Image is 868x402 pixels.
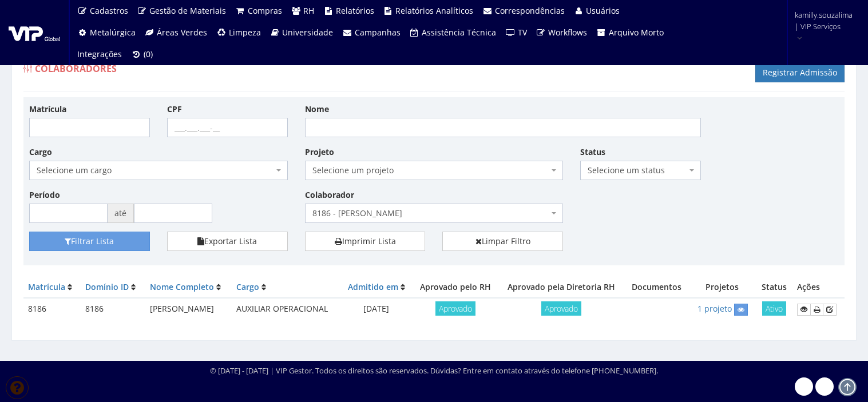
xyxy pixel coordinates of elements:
label: Cargo [29,146,52,158]
a: Imprimir Lista [305,232,426,251]
td: AUXILIAR OPERACIONAL [232,298,340,320]
span: Selecione um projeto [305,161,564,180]
span: Campanhas [355,27,401,38]
span: Limpeza [229,27,261,38]
th: Documentos [625,277,688,298]
span: kamilly.souzalima | VIP Serviços [795,9,853,32]
a: Limpar Filtro [442,232,563,251]
span: Aprovado [435,301,475,316]
span: Assistência Técnica [422,27,496,38]
th: Ações [792,277,845,298]
a: Metalúrgica [73,22,140,43]
span: Universidade [282,27,333,38]
td: 8186 [81,298,145,320]
span: Relatórios Analíticos [395,5,473,16]
label: CPF [167,104,182,115]
td: 8186 [23,298,81,320]
span: RH [303,5,314,16]
label: Nome [305,104,329,115]
th: Projetos [688,277,756,298]
a: Campanhas [338,22,405,43]
a: Workflows [532,22,592,43]
span: Áreas Verdes [157,27,207,38]
a: Domínio ID [85,281,129,292]
label: Colaborador [305,189,354,201]
span: Cadastros [90,5,128,16]
span: Colaboradores [35,62,117,75]
a: Admitido em [348,281,398,292]
img: logo [9,24,60,41]
label: Período [29,189,60,201]
th: Aprovado pelo RH [412,277,498,298]
span: 8186 - LUCAS MATOS DA SILVA [305,204,564,223]
td: [DATE] [340,298,412,320]
div: © [DATE] - [DATE] | VIP Gestor. Todos os direitos são reservados. Dúvidas? Entre em contato atrav... [210,365,658,376]
span: (0) [144,49,153,59]
label: Status [580,146,605,158]
span: Workflows [548,27,587,38]
span: Arquivo Morto [609,27,664,38]
span: Selecione um status [580,161,701,180]
a: Registrar Admissão [755,63,845,82]
label: Projeto [305,146,334,158]
td: [PERSON_NAME] [145,298,232,320]
a: Cargo [236,281,259,292]
a: Arquivo Morto [592,22,668,43]
span: Ativo [762,301,786,316]
span: Integrações [77,49,122,59]
label: Matrícula [29,104,66,115]
span: Selecione um cargo [37,165,274,176]
span: Selecione um projeto [312,165,549,176]
span: Usuários [586,5,620,16]
th: Aprovado pela Diretoria RH [498,277,624,298]
span: Aprovado [541,301,581,316]
span: TV [518,27,527,38]
span: Compras [248,5,282,16]
span: Metalúrgica [90,27,136,38]
span: Gestão de Materiais [149,5,226,16]
input: ___.___.___-__ [167,118,288,137]
span: Selecione um status [588,165,687,176]
th: Status [755,277,792,298]
span: Relatórios [336,5,374,16]
span: Selecione um cargo [29,161,288,180]
a: Assistência Técnica [405,22,501,43]
a: 1 projeto [697,303,732,314]
button: Filtrar Lista [29,232,150,251]
span: 8186 - LUCAS MATOS DA SILVA [312,208,549,219]
button: Exportar Lista [167,232,288,251]
a: Universidade [265,22,338,43]
a: Matrícula [28,281,65,292]
span: até [108,204,134,223]
a: Limpeza [212,22,265,43]
a: Áreas Verdes [140,22,212,43]
a: Nome Completo [150,281,214,292]
a: TV [501,22,532,43]
a: Integrações [73,43,126,65]
span: Correspondências [495,5,565,16]
a: (0) [126,43,157,65]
